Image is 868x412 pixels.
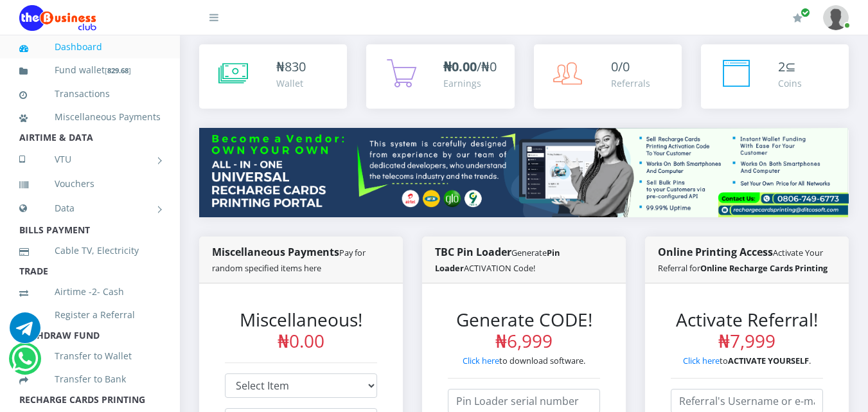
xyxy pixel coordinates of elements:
[435,247,560,274] small: Generate ACTIVATION Code!
[19,5,96,31] img: Logo
[463,355,499,366] a: Click here
[793,13,802,23] i: Renew/Upgrade Subscription
[19,55,161,85] a: Fund wallet[829.68]
[683,355,720,366] a: Click here
[463,355,585,366] small: to download software.
[435,245,560,274] strong: TBC Pin Loader
[19,32,161,62] a: Dashboard
[107,66,128,75] b: 829.68
[19,341,161,371] a: Transfer to Wallet
[700,262,828,274] b: Online Recharge Cards Printing
[19,102,161,132] a: Miscellaneous Payments
[435,247,560,274] b: Pin Loader
[671,309,823,352] h3: Activate Referral!
[285,58,306,75] span: 830
[801,8,810,17] span: Renew/Upgrade Subscription
[19,192,161,224] a: Data
[611,76,650,90] div: Referrals
[19,169,161,199] a: Vouchers
[658,245,828,274] strong: Online Printing Access
[534,44,682,109] a: 0/0 Referrals
[778,58,785,75] span: 2
[778,76,802,90] div: Coins
[19,277,161,307] a: Airtime -2- Cash
[19,364,161,394] a: Transfer to Bank
[10,322,40,343] a: Chat for support
[443,58,497,75] span: /₦0
[276,57,306,76] div: ₦
[443,76,497,90] div: Earnings
[718,328,775,353] span: ₦7,999
[823,5,849,30] img: User
[278,328,324,353] span: ₦0.00
[276,76,306,90] div: Wallet
[448,309,600,352] h3: Generate CODE!
[728,355,809,366] strong: ACTIVATE YOURSELF
[611,58,630,75] span: 0/0
[19,300,161,330] a: Register a Referral
[19,236,161,265] a: Cable TV, Electricity
[212,245,366,274] strong: Miscellaneous Payments
[778,57,802,76] div: ⊆
[225,309,377,352] h3: Miscellaneous!
[199,128,849,217] img: multitenant_rcp.png
[683,355,811,366] small: to .
[212,247,366,274] small: Pay for random specified items here
[19,79,161,109] a: Transactions
[105,66,131,75] small: [ ]
[19,143,161,175] a: VTU
[658,247,828,274] small: Activate Your Referral for
[199,44,347,109] a: ₦830 Wallet
[495,328,553,353] span: ₦6,999
[443,58,477,75] b: ₦0.00
[12,353,38,374] a: Chat for support
[366,44,514,109] a: ₦0.00/₦0 Earnings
